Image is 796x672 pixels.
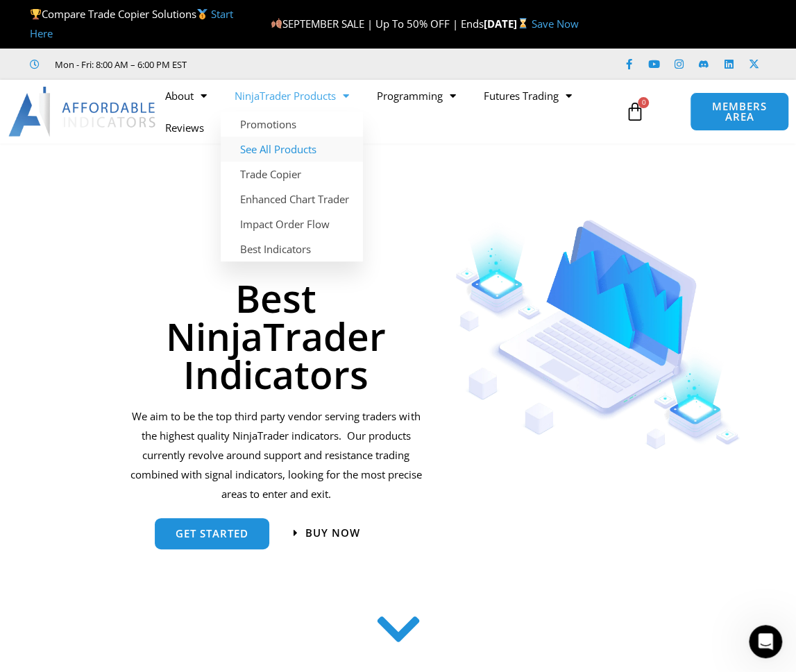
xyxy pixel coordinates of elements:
[221,162,363,187] a: Trade Copier
[197,9,208,19] img: 🥇
[604,92,665,132] a: 0
[128,279,424,393] h1: Best NinjaTrader Indicators
[206,58,414,71] iframe: Customer reviews powered by Trustpilot
[271,17,484,31] span: SEPTEMBER SALE | Up To 50% OFF | Ends
[638,97,649,108] span: 0
[155,518,269,549] a: get started
[221,112,363,137] a: Promotions
[128,407,424,503] p: We aim to be the top third party vendor serving traders with the highest quality NinjaTrader indi...
[30,7,233,40] span: Compare Trade Copier Solutions
[470,80,586,112] a: Futures Trading
[221,236,363,261] a: Best Indicators
[30,7,233,40] a: Start Here
[8,87,158,137] img: LogoAI | Affordable Indicators – NinjaTrader
[294,528,360,538] a: Buy now
[221,80,363,112] a: NinjaTrader Products
[518,18,528,28] img: ⌛
[704,101,774,122] span: MEMBERS AREA
[455,220,740,449] img: Indicators 1 | Affordable Indicators – NinjaTrader
[271,18,282,28] img: 🍂
[690,92,789,131] a: MEMBERS AREA
[221,137,363,162] a: See All Products
[221,187,363,212] a: Enhanced Chart Trader
[749,625,782,658] iframe: Intercom live chat
[151,80,221,112] a: About
[305,528,360,538] span: Buy now
[221,212,363,236] a: Impact Order Flow
[221,112,363,261] ul: NinjaTrader Products
[31,9,41,19] img: 🏆
[151,112,218,144] a: Reviews
[363,80,470,112] a: Programming
[151,80,621,144] nav: Menu
[176,528,248,539] span: get started
[484,17,532,31] strong: [DATE]
[532,17,579,31] a: Save Now
[51,56,187,73] span: Mon - Fri: 8:00 AM – 6:00 PM EST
